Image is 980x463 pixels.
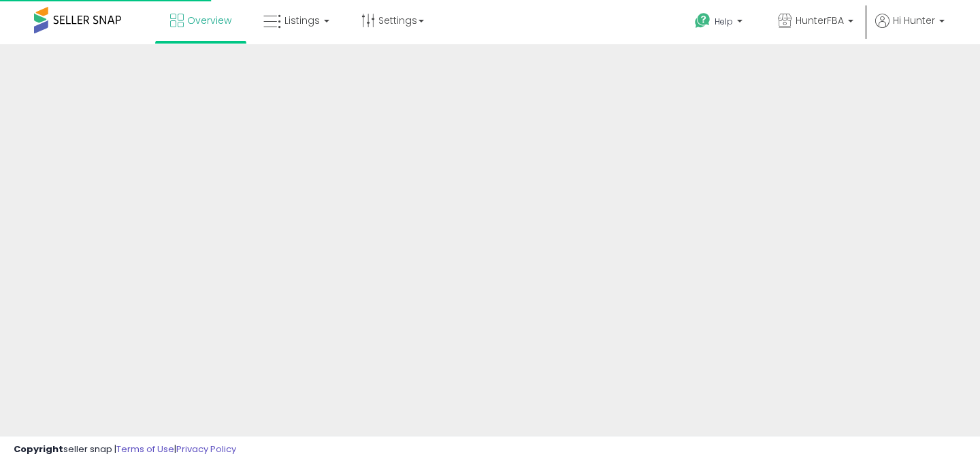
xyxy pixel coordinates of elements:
[14,443,63,456] strong: Copyright
[14,443,236,456] div: seller snap | |
[893,14,935,27] span: Hi Hunter
[284,14,320,27] span: Listings
[684,2,756,44] a: Help
[875,14,945,44] a: Hi Hunter
[187,14,231,27] span: Overview
[116,443,174,456] a: Terms of Use
[715,16,733,27] span: Help
[176,443,236,456] a: Privacy Policy
[694,12,711,29] i: Get Help
[796,14,844,27] span: HunterFBA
